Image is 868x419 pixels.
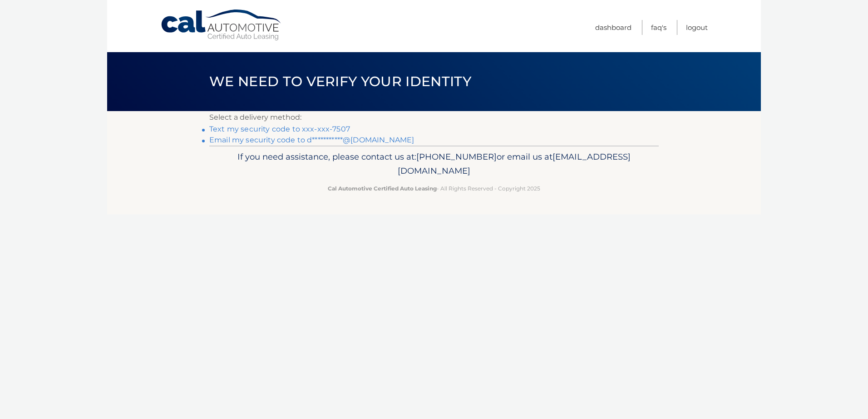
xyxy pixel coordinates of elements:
p: If you need assistance, please contact us at: or email us at [215,150,653,179]
p: - All Rights Reserved - Copyright 2025 [215,184,653,193]
a: Cal Automotive [160,9,283,41]
a: Logout [686,20,708,35]
a: Dashboard [595,20,631,35]
p: Select a delivery method: [209,111,659,124]
a: FAQ's [651,20,666,35]
span: [PHONE_NUMBER] [416,151,497,162]
a: Text my security code to xxx-xxx-7507 [209,125,350,133]
span: We need to verify your identity [209,73,471,90]
strong: Cal Automotive Certified Auto Leasing [328,185,437,192]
